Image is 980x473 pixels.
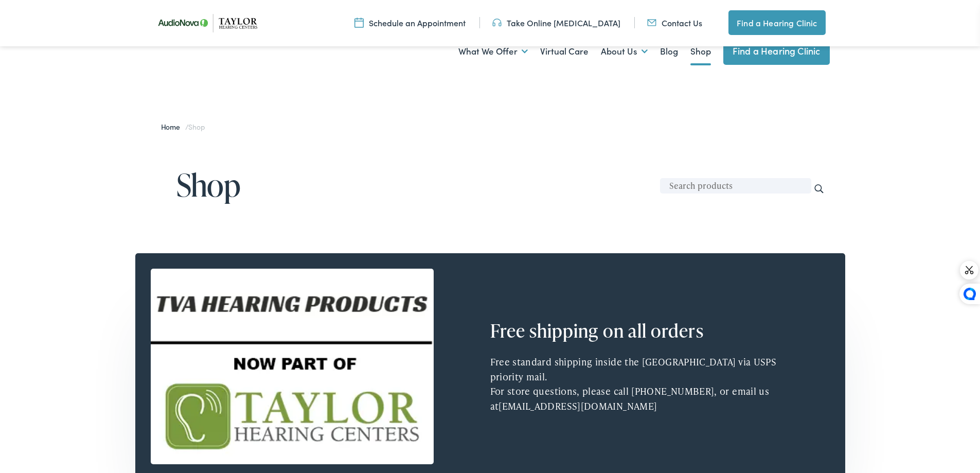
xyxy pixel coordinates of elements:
[458,32,528,71] a: What We Offer
[728,10,825,35] a: Find a Hearing Clinic
[540,32,589,71] a: Virtual Care
[601,32,648,71] a: About Us
[490,320,758,342] h2: Free shipping on all orders
[498,399,657,412] a: [EMAIL_ADDRESS][DOMAIN_NAME]
[690,32,711,71] a: Shop
[492,17,502,28] img: utility icon
[161,121,185,132] a: Home
[188,121,205,132] span: Shop
[647,17,656,28] img: utility icon
[492,17,620,28] a: Take Online [MEDICAL_DATA]
[723,37,830,65] a: Find a Hearing Clinic
[647,17,702,28] a: Contact Us
[813,183,825,195] input: Search
[354,17,466,28] a: Schedule an Appointment
[660,178,811,194] input: Search products
[660,32,678,71] a: Blog
[354,17,364,28] img: utility icon
[490,355,801,384] p: Free standard shipping inside the [GEOGRAPHIC_DATA] via USPS priority mail.
[161,121,205,132] span: /
[176,168,830,202] h1: Shop
[490,384,801,414] p: For store questions, please call [PHONE_NUMBER], or email us at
